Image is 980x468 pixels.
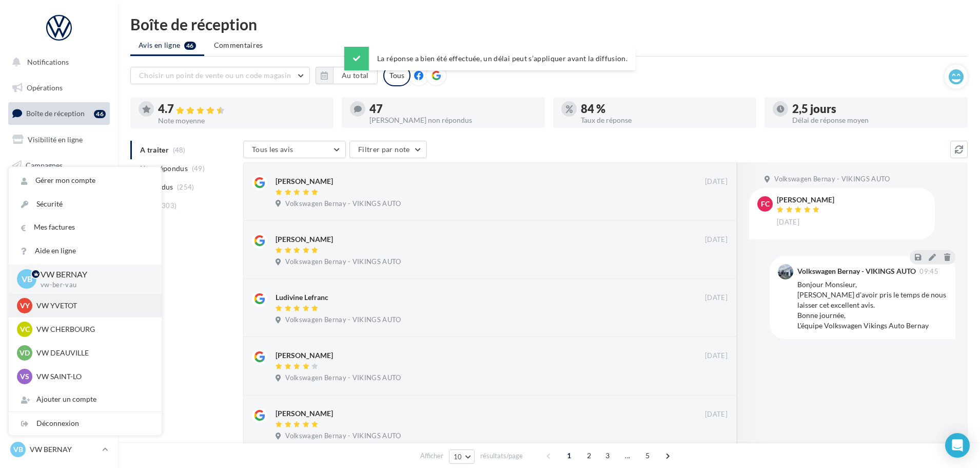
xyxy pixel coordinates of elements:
[792,117,959,124] div: Délai de réponse moyen
[22,273,32,285] span: VB
[6,102,112,124] a: Boîte de réception46
[561,447,577,464] span: 1
[26,109,85,118] span: Boîte de réception
[9,388,162,411] div: Ajouter un compte
[581,447,597,464] span: 2
[130,67,310,84] button: Choisir un point de vente ou un code magasin
[369,103,537,115] div: 47
[13,444,23,455] span: VB
[705,351,728,361] span: [DATE]
[130,16,968,32] div: Boîte de réception
[26,160,63,169] span: Campagnes
[8,440,110,459] a: VB VW BERNAY
[276,234,333,245] div: [PERSON_NAME]
[276,176,333,186] div: [PERSON_NAME]
[214,40,263,50] span: Commentaires
[6,155,112,176] a: Campagnes
[639,447,656,464] span: 5
[774,175,890,184] span: Volkswagen Bernay - VIKINGS AUTO
[6,256,112,287] a: PLV et print personnalisable
[36,324,149,334] p: VW CHERBOURG
[6,77,112,99] a: Opérations
[9,412,162,435] div: Déconnexion
[581,103,748,115] div: 84 %
[919,268,938,275] span: 09:45
[449,450,475,464] button: 10
[619,447,636,464] span: ...
[420,451,443,461] span: Afficher
[36,371,149,382] p: VW SAINT-LO
[27,58,69,66] span: Notifications
[285,373,401,383] span: Volkswagen Bernay - VIKINGS AUTO
[761,199,770,209] span: fc
[285,315,401,325] span: Volkswagen Bernay - VIKINGS AUTO
[41,269,145,280] p: VW BERNAY
[9,169,162,192] a: Gérer mon compte
[316,67,378,84] button: Au total
[454,453,462,461] span: 10
[20,324,30,334] span: VC
[705,293,728,303] span: [DATE]
[6,129,112,151] a: Visibilité en ligne
[276,292,328,303] div: Ludivine Lefranc
[36,301,149,311] p: VW YVETOT
[243,141,346,158] button: Tous les avis
[792,103,959,115] div: 2,5 jours
[276,350,333,361] div: [PERSON_NAME]
[6,231,112,253] a: Calendrier
[705,410,728,419] span: [DATE]
[94,110,106,118] div: 46
[9,193,162,216] a: Sécurité
[6,51,108,73] button: Notifications
[369,117,537,124] div: [PERSON_NAME] non répondus
[41,280,145,290] p: vw-ber-vau
[30,444,98,455] p: VW BERNAY
[9,216,162,239] a: Mes factures
[160,201,177,210] span: (303)
[27,83,63,92] span: Opérations
[252,145,293,154] span: Tous les avis
[177,183,194,191] span: (254)
[19,348,30,358] span: VD
[285,257,401,267] span: Volkswagen Bernay - VIKINGS AUTO
[285,199,401,209] span: Volkswagen Bernay - VIKINGS AUTO
[705,235,728,245] span: [DATE]
[28,135,83,144] span: Visibilité en ligne
[383,65,410,86] div: Tous
[705,177,728,186] span: [DATE]
[140,163,188,174] span: Non répondus
[276,408,333,419] div: [PERSON_NAME]
[599,447,616,464] span: 3
[9,239,162,263] a: Aide en ligne
[581,117,748,124] div: Taux de réponse
[6,205,112,227] a: Médiathèque
[333,67,378,84] button: Au total
[344,47,636,70] div: La réponse a bien été effectuée, un délai peut s’appliquer avant la diffusion.
[797,279,947,331] div: Bonjour Monsieur, [PERSON_NAME] d'avoir pris le temps de nous laisser cet excellent avis. Bonne j...
[777,218,799,227] span: [DATE]
[192,164,205,173] span: (49)
[6,180,112,201] a: Contacts
[349,141,427,158] button: Filtrer par note
[480,451,523,461] span: résultats/page
[158,117,325,124] div: Note moyenne
[945,433,970,458] div: Open Intercom Messenger
[158,103,325,115] div: 4.7
[20,371,29,382] span: VS
[20,301,30,311] span: VY
[36,348,149,358] p: VW DEAUVILLE
[139,71,291,80] span: Choisir un point de vente ou un code magasin
[6,291,112,321] a: Campagnes DataOnDemand
[797,268,916,275] div: Volkswagen Bernay - VIKINGS AUTO
[285,432,401,441] span: Volkswagen Bernay - VIKINGS AUTO
[777,196,834,203] div: [PERSON_NAME]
